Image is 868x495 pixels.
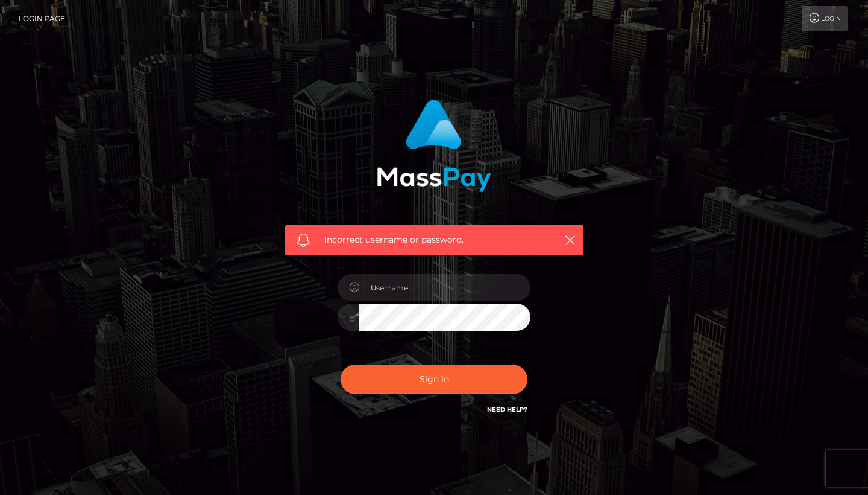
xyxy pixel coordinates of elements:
[19,6,65,31] a: Login Page
[377,100,491,192] img: MassPay Login
[324,234,544,246] span: Incorrect username or password.
[359,274,530,301] input: Username...
[487,406,527,414] a: Need Help?
[802,6,848,31] a: Login
[341,365,527,394] button: Sign in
